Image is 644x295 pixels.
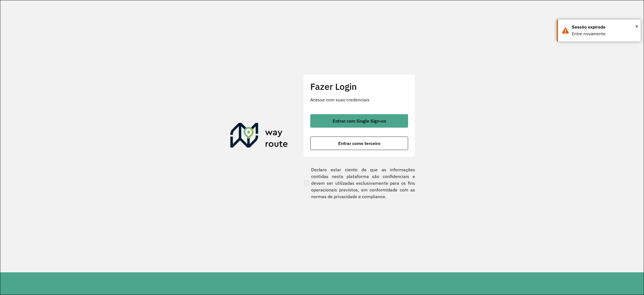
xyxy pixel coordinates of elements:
img: Roteirizador AmbevTech [230,123,288,150]
div: Sessão expirada [572,24,636,31]
p: Acesse com suas credenciais [310,96,408,103]
span: Entrar como terceiro [338,141,380,146]
button: Close [635,22,638,31]
button: button [310,137,408,150]
span: Entrar com Single Sign-on [333,119,386,123]
h2: Fazer Login [310,81,408,92]
div: Entre novamente [572,31,636,37]
button: button [310,114,408,128]
label: Declaro estar ciente de que as informações contidas nesta plataforma são confidenciais e devem se... [303,166,415,200]
span: × [635,22,638,31]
